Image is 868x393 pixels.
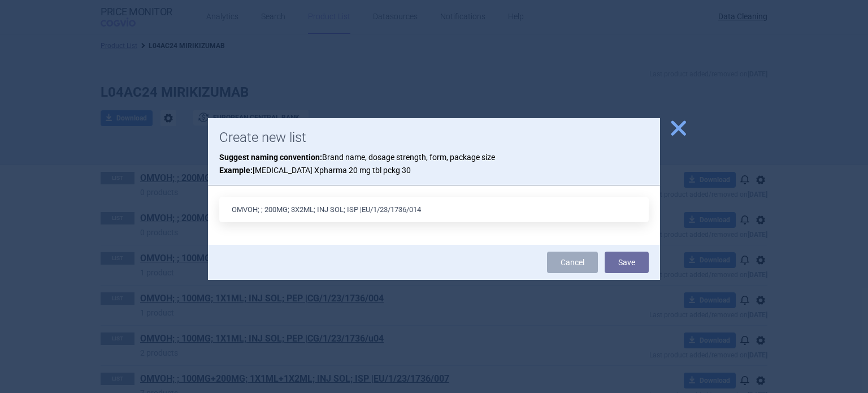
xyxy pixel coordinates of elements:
a: Cancel [547,252,598,273]
p: Brand name, dosage strength, form, package size [MEDICAL_DATA] Xpharma 20 mg tbl pckg 30 [219,151,649,176]
input: List name [219,197,649,222]
strong: Example: [219,166,253,175]
strong: Suggest naming convention: [219,153,322,162]
button: Save [605,252,649,273]
h1: Create new list [219,129,649,146]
